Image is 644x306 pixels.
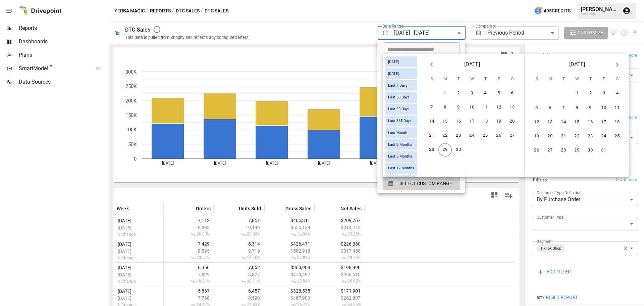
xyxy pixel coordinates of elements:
[465,115,479,128] button: 17
[399,179,452,188] span: SELECT CUSTOM RANGE
[543,144,557,157] button: 27
[584,87,597,100] button: 2
[465,87,479,100] button: 3
[438,87,452,100] button: 1
[493,73,505,86] span: Friday
[610,116,624,129] button: 18
[570,101,584,115] button: 8
[479,101,492,114] button: 11
[492,115,505,128] button: 19
[584,144,597,157] button: 30
[438,115,452,128] button: 15
[377,69,465,83] li: Last 7 Days
[530,101,543,115] button: 5
[385,83,410,88] span: Last 7 Days
[383,177,460,190] button: SELECT CUSTOM RANGE
[610,101,624,115] button: 11
[385,80,417,91] div: Last 7 Days
[377,110,465,123] li: Last 6 Months
[438,129,452,142] button: 22
[610,130,624,143] button: 25
[530,130,543,143] button: 19
[569,60,585,69] span: [DATE]
[479,129,492,142] button: 25
[385,175,417,185] div: Last Year
[377,83,465,96] li: Last 30 Days
[530,116,543,129] button: 12
[425,129,438,142] button: 21
[543,101,557,115] button: 6
[385,60,401,64] span: [DATE]
[597,101,610,115] button: 10
[557,144,570,157] button: 28
[452,115,465,128] button: 16
[465,101,479,114] button: 10
[425,115,438,128] button: 14
[571,73,583,86] span: Wednesday
[452,143,465,157] button: 30
[439,73,451,86] span: Monday
[570,144,584,157] button: 29
[385,163,417,174] div: Last 12 Months
[506,73,518,86] span: Saturday
[611,73,623,86] span: Saturday
[385,142,415,147] span: Last 3 Months
[557,116,570,129] button: 14
[479,73,491,86] span: Thursday
[597,144,610,157] button: 31
[557,130,570,143] button: 21
[570,130,584,143] button: 22
[385,119,414,123] span: Last 365 Days
[610,58,624,71] button: Next month
[377,150,465,163] li: This Quarter
[479,115,492,128] button: 18
[385,166,417,170] span: Last 12 Months
[377,123,465,136] li: Last 12 Months
[597,87,611,100] button: 3
[584,130,597,143] button: 23
[544,73,556,86] span: Monday
[505,87,519,100] button: 6
[377,136,465,150] li: Month to Date
[385,104,417,115] div: Last 90 Days
[598,73,610,86] span: Friday
[464,60,480,69] span: [DATE]
[611,87,624,100] button: 4
[452,101,465,114] button: 9
[452,87,465,100] button: 2
[505,101,519,114] button: 13
[543,116,557,129] button: 13
[584,101,597,115] button: 9
[385,151,417,162] div: Last 6 Months
[543,130,557,143] button: 20
[597,116,610,129] button: 17
[385,127,417,138] div: Last Month
[557,101,570,115] button: 7
[385,68,417,79] div: [DATE]
[385,72,401,76] span: [DATE]
[557,73,570,86] span: Tuesday
[492,129,505,142] button: 26
[385,107,412,111] span: Last 90 Days
[584,116,597,129] button: 16
[505,129,519,142] button: 27
[425,143,438,157] button: 28
[377,56,465,69] li: [DATE]
[385,139,417,150] div: Last 3 Months
[466,73,478,86] span: Wednesday
[385,154,415,159] span: Last 6 Months
[385,92,417,103] div: Last 30 Days
[426,73,438,86] span: Sunday
[385,116,417,126] div: Last 365 Days
[385,95,412,99] span: Last 30 Days
[385,131,410,135] span: Last Month
[452,129,465,142] button: 23
[492,101,505,114] button: 12
[531,73,543,86] span: Sunday
[479,87,492,100] button: 4
[584,73,596,86] span: Thursday
[438,143,452,157] button: 29
[425,58,438,71] button: Previous month
[377,96,465,110] li: Last 3 Months
[452,73,465,86] span: Tuesday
